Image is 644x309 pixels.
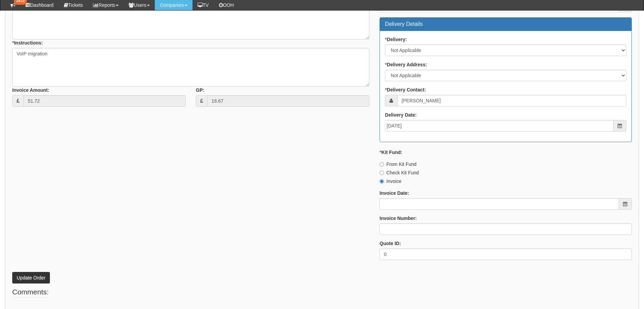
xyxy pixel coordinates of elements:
[385,36,407,43] label: Delivery:
[380,178,401,185] label: Invoice
[380,215,417,222] label: Invoice Number:
[385,21,626,27] h3: Delivery Details
[380,169,419,176] label: Check Kit Fund
[380,162,384,167] input: From Kit Fund
[380,161,417,168] label: From Kit Fund
[380,240,401,247] label: Quote ID:
[385,86,426,93] label: Delivery Contact:
[12,87,49,93] label: Invoice Amount:
[12,39,43,46] label: Instructions:
[12,272,50,284] button: Update Order
[12,1,369,39] textarea: Pure Atom Energy LTD
[12,48,369,87] textarea: VoIP migration
[380,171,384,175] input: Check Kit Fund
[385,111,417,118] label: Delivery Date:
[380,190,409,196] label: Invoice Date:
[380,179,384,184] input: Invoice
[12,287,49,297] legend: Comments:
[196,87,204,93] label: GP:
[380,149,402,156] label: Kit Fund:
[385,61,427,68] label: Delivery Address:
